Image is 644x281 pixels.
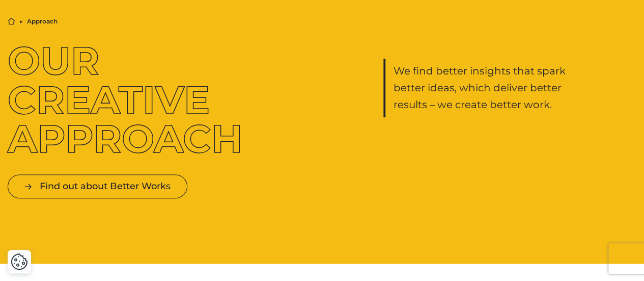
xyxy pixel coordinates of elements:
[8,17,15,25] a: Home
[8,174,187,198] a: Find out about Better Works
[19,18,23,24] li: ▶︎
[11,253,28,270] button: Cookie Settings
[27,18,58,24] li: Approach
[11,253,28,270] img: Revisit consent button
[394,63,583,113] p: We find better insights that spark better ideas, which deliver better results – we create better ...
[8,41,261,158] h1: Our Creative Approach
